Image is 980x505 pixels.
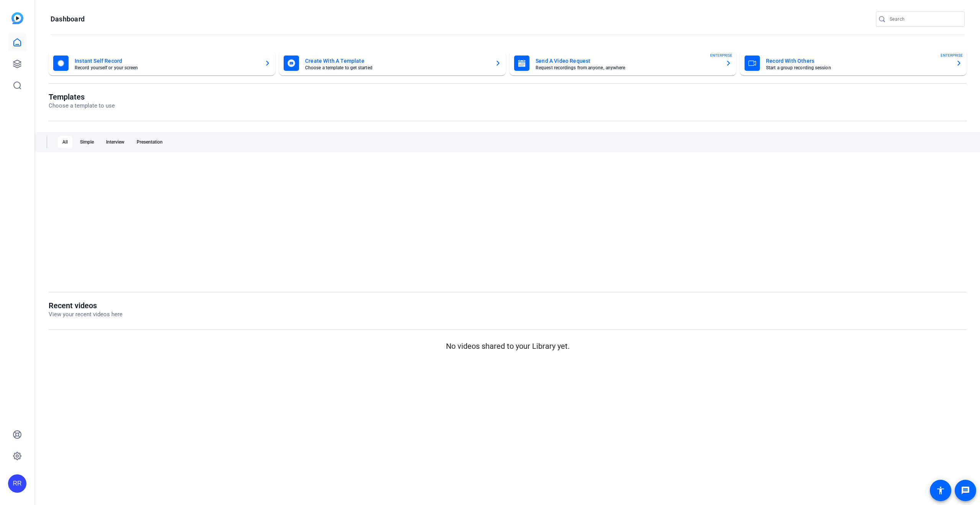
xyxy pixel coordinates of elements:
span: ENTERPRISE [710,52,732,58]
button: Create With A TemplateChoose a template to get started [279,51,506,75]
h1: Dashboard [51,15,85,24]
img: blue-gradient.svg [11,12,23,24]
button: Record With OthersStart a group recording sessionENTERPRISE [740,51,967,75]
p: No videos shared to your Library yet. [49,340,967,352]
mat-icon: message [961,486,970,495]
button: Send A Video RequestRequest recordings from anyone, anywhereENTERPRISE [510,51,736,75]
div: Interview [101,136,129,148]
p: View your recent videos here [49,310,122,319]
mat-icon: accessibility [936,486,945,495]
mat-card-subtitle: Record yourself or your screen [75,65,258,70]
mat-card-subtitle: Start a group recording session [766,65,950,70]
h1: Recent videos [49,301,122,310]
mat-card-title: Send A Video Request [536,56,719,65]
div: Presentation [132,136,167,148]
mat-card-title: Record With Others [766,56,950,65]
button: Instant Self RecordRecord yourself or your screen [49,51,275,75]
mat-card-title: Instant Self Record [75,56,258,65]
div: Simple [75,136,98,148]
div: RR [8,474,26,493]
mat-card-subtitle: Request recordings from anyone, anywhere [536,65,719,70]
mat-card-subtitle: Choose a template to get started [305,65,489,70]
h1: Templates [49,92,115,101]
input: Search [890,15,959,24]
p: Choose a template to use [49,101,115,110]
span: ENTERPRISE [941,52,963,58]
mat-card-title: Create With A Template [305,56,489,65]
div: All [58,136,72,148]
